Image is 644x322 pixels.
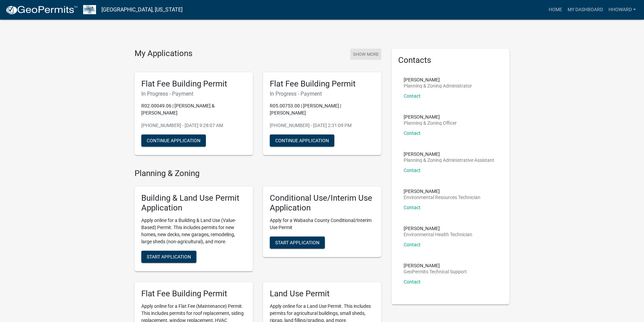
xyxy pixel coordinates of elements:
[404,121,457,125] p: Planning & Zoning Officer
[141,91,246,97] h6: In Progress - Payment
[135,169,381,178] h4: Planning & Zoning
[275,240,319,245] span: Start Application
[404,279,421,284] a: Contact
[270,79,375,89] h5: Flat Fee Building Permit
[141,134,206,147] button: Continue Application
[270,193,375,213] h5: Conditional Use/Interim Use Application
[404,195,480,200] p: Environmental Resources Technician
[546,3,565,16] a: Home
[404,152,494,156] p: [PERSON_NAME]
[101,4,183,16] a: [GEOGRAPHIC_DATA], [US_STATE]
[141,289,246,299] h5: Flat Fee Building Permit
[270,289,375,299] h5: Land Use Permit
[404,93,421,99] a: Contact
[404,158,494,163] p: Planning & Zoning Administrative Assistant
[141,193,246,213] h5: Building & Land Use Permit Application
[141,79,246,89] h5: Flat Fee Building Permit
[404,83,472,88] p: Planning & Zoning Administrator
[270,134,334,147] button: Continue Application
[404,205,421,210] a: Contact
[404,189,480,194] p: [PERSON_NAME]
[270,237,325,249] button: Start Application
[147,254,191,259] span: Start Application
[350,49,381,60] button: Show More
[398,55,503,65] h5: Contacts
[606,3,639,16] a: Hhoward
[565,3,606,16] a: My Dashboard
[141,251,196,263] button: Start Application
[135,49,192,59] h4: My Applications
[404,269,467,274] p: GeoPermits Technical Support
[270,122,375,129] p: [PHONE_NUMBER] - [DATE] 2:31:09 PM
[270,102,375,117] p: R05.00753.00 | [PERSON_NAME] | [PERSON_NAME]
[404,232,472,237] p: Environmental Health Technician
[141,122,246,129] p: [PHONE_NUMBER] - [DATE] 9:28:07 AM
[404,77,472,82] p: [PERSON_NAME]
[404,115,457,119] p: [PERSON_NAME]
[270,91,375,97] h6: In Progress - Payment
[141,217,246,245] p: Apply online for a Building & Land Use (Value-Based) Permit. This includes permits for new homes,...
[404,130,421,136] a: Contact
[83,5,96,14] img: Wabasha County, Minnesota
[404,242,421,247] a: Contact
[141,102,246,117] p: R02.00049.06 | [PERSON_NAME] & [PERSON_NAME]
[270,217,375,231] p: Apply for a Wabasha County Conditional/Interim Use Permit
[404,263,467,268] p: [PERSON_NAME]
[404,226,472,231] p: [PERSON_NAME]
[404,168,421,173] a: Contact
